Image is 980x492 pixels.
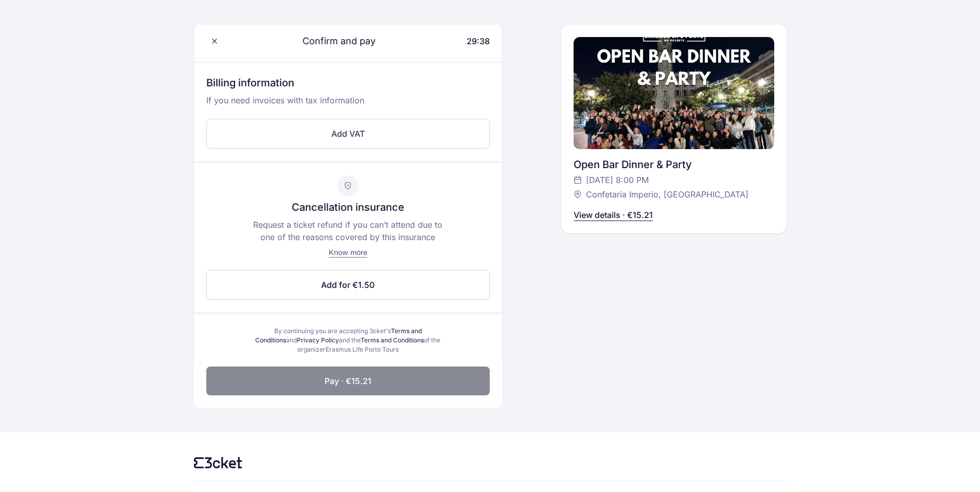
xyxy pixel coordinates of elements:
span: Add for €1.50 [321,279,375,291]
button: Add for €1.50 [206,270,490,300]
span: Confetaria Imperio, [GEOGRAPHIC_DATA] [586,188,749,201]
a: Terms and Conditions [361,336,424,344]
a: Privacy Policy [297,336,339,344]
span: Know more [329,248,367,257]
span: Erasmus Life Porto Tours [326,345,399,353]
button: Pay · €15.21 [206,367,490,395]
span: 29:38 [467,36,490,46]
div: Open Bar Dinner & Party [574,157,774,172]
button: Add VAT [206,119,490,149]
span: Confirm and pay [290,34,376,48]
p: Request a ticket refund if you can’t attend due to one of the reasons covered by this insurance [249,218,447,243]
span: [DATE] 8:00 PM [586,174,649,186]
p: Cancellation insurance [292,200,404,214]
h3: Billing information [206,76,490,94]
p: View details · €15.21 [574,209,653,221]
div: By continuing you are accepting 3cket's and and the of the organizer [252,326,444,354]
p: If you need invoices with tax information [206,94,490,115]
span: Pay · €15.21 [325,375,371,387]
